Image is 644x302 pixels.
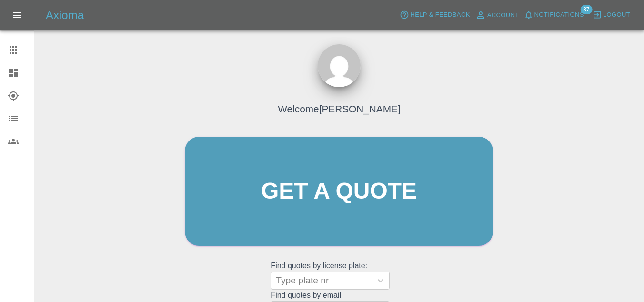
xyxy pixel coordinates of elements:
[603,10,630,20] span: Logout
[580,5,592,14] span: 37
[318,44,361,87] img: ...
[534,10,584,20] span: Notifications
[185,137,493,246] a: Get a quote
[397,8,472,22] button: Help & Feedback
[590,8,633,22] button: Logout
[278,101,400,116] h4: Welcome [PERSON_NAME]
[473,8,522,23] a: Account
[410,10,470,20] span: Help & Feedback
[6,4,29,27] button: Open drawer
[46,8,84,23] h5: Axioma
[487,10,519,21] span: Account
[522,8,586,22] button: Notifications
[271,262,407,290] grid: Find quotes by license plate:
